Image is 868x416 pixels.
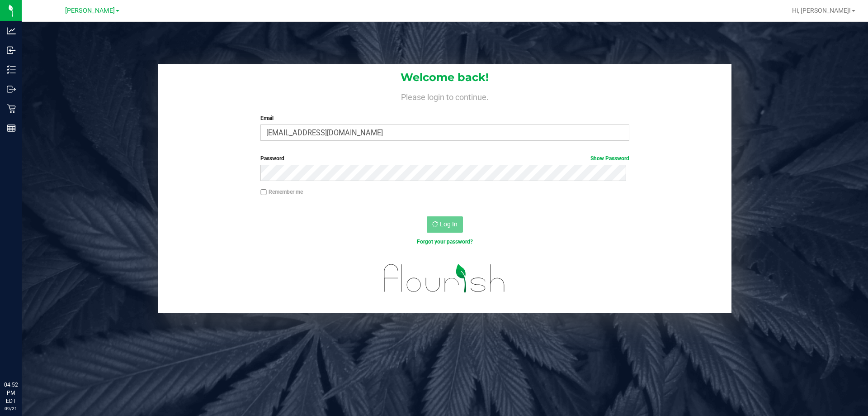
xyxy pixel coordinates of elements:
[7,26,16,35] inline-svg: Analytics
[65,7,115,14] span: [PERSON_NAME]
[260,155,284,162] span: Password
[7,85,16,94] inline-svg: Outbound
[158,72,731,83] h1: Welcome back!
[417,239,473,245] a: Forgot your password?
[260,189,267,196] input: Remember me
[590,155,629,162] a: Show Password
[373,255,516,301] img: flourish_logo.svg
[260,188,303,196] label: Remember me
[158,91,731,101] h4: Please login to continue.
[792,7,851,14] span: Hi, [PERSON_NAME]!
[7,46,16,55] inline-svg: Inbound
[7,104,16,113] inline-svg: Retail
[4,405,18,412] p: 09/21
[7,124,16,133] inline-svg: Reports
[260,114,629,122] label: Email
[4,381,18,405] p: 04:52 PM EDT
[427,216,463,233] button: Log In
[7,65,16,74] inline-svg: Inventory
[440,220,458,228] span: Log In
